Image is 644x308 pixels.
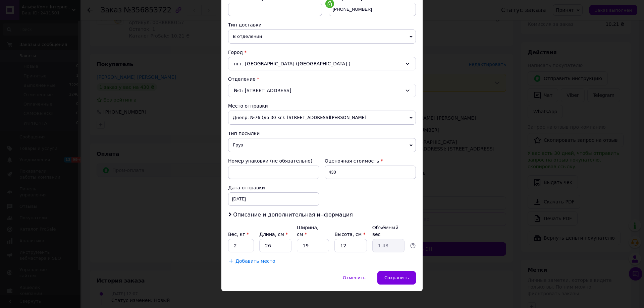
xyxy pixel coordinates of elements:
span: Место отправки [228,103,268,109]
label: Высота, см [334,232,365,237]
div: Город [228,49,416,56]
span: Тип доставки [228,22,262,27]
div: Дата отправки [228,184,319,191]
span: Тип посылки [228,131,260,136]
div: пгт. [GEOGRAPHIC_DATA] ([GEOGRAPHIC_DATA].) [228,57,416,70]
label: Ширина, см [297,225,318,237]
div: Оценочная стоимость [325,158,416,164]
div: №1: [STREET_ADDRESS] [228,84,416,97]
label: Вес, кг [228,232,249,237]
input: +380 [329,3,416,16]
div: Объёмный вес [372,224,405,238]
label: Длина, см [259,232,288,237]
span: Отменить [343,275,366,280]
span: Описание и дополнительная информация [233,211,353,218]
span: Днепр: №76 (до 30 кг): [STREET_ADDRESS][PERSON_NAME] [228,111,416,125]
span: В отделении [228,29,416,44]
span: Добавить место [235,258,275,264]
span: Груз [228,138,416,152]
span: Сохранить [384,275,409,280]
div: Отделение [228,76,416,82]
div: Номер упаковки (не обязательно) [228,158,319,164]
